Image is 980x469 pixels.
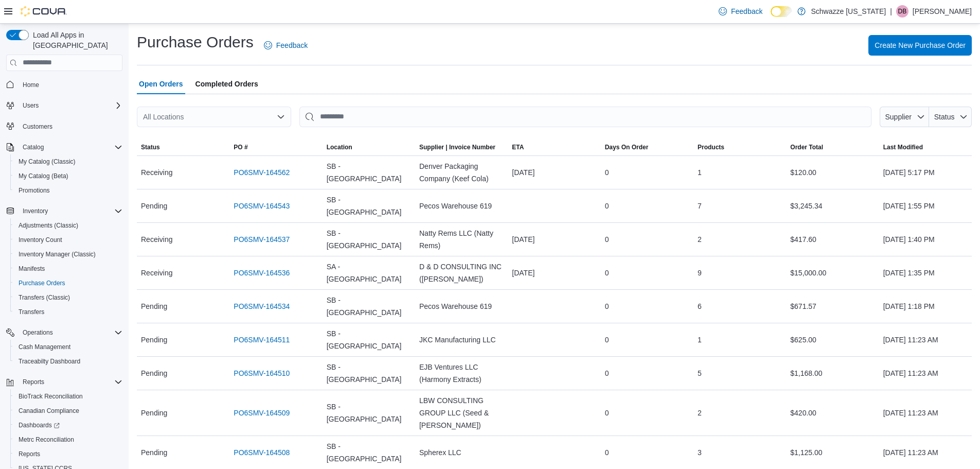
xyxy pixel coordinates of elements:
[14,419,122,431] span: Dashboards
[415,256,508,289] div: D & D CONSULTING INC ([PERSON_NAME])
[10,233,127,247] button: Inventory Count
[19,78,122,91] span: Home
[879,139,972,155] button: Last Modified
[14,355,122,368] span: Traceabilty Dashboard
[10,154,127,169] button: My Catalog (Classic)
[327,440,411,465] span: SB - [GEOGRAPHIC_DATA]
[2,204,127,218] button: Inventory
[234,367,290,379] a: PO6SMV-164510
[605,334,609,346] span: 0
[19,120,122,133] span: Customers
[786,442,879,463] div: $1,125.00
[14,341,75,353] a: Cash Management
[2,140,127,154] button: Catalog
[229,139,322,155] button: PO #
[771,17,771,18] span: Dark Mode
[879,363,972,384] div: [DATE] 11:23 AM
[141,300,167,312] span: Pending
[19,357,80,366] span: Traceabilty Dashboard
[234,166,290,179] a: PO6SMV-164562
[19,250,96,258] span: Inventory Manager (Classic)
[14,219,82,232] a: Adjustments (Classic)
[327,294,411,319] span: SB - [GEOGRAPHIC_DATA]
[790,143,823,151] span: Order Total
[19,392,83,401] span: BioTrack Reconciliation
[327,143,352,151] div: Location
[19,376,48,388] button: Reports
[19,120,57,133] a: Customers
[234,267,290,279] a: PO6SMV-164536
[19,421,60,429] span: Dashboards
[14,248,122,260] span: Inventory Manager (Classic)
[234,143,247,151] span: PO #
[277,113,285,121] button: Open list of options
[260,35,312,56] a: Feedback
[605,166,609,179] span: 0
[10,218,127,233] button: Adjustments (Classic)
[14,219,122,232] span: Adjustments (Classic)
[2,325,127,340] button: Operations
[10,247,127,262] button: Inventory Manager (Classic)
[14,277,122,289] span: Purchase Orders
[14,234,66,246] a: Inventory Count
[14,155,122,168] span: My Catalog (Classic)
[605,407,609,419] span: 0
[14,184,54,197] a: Promotions
[415,139,508,155] button: Supplier | Invoice Number
[327,260,411,285] span: SA - [GEOGRAPHIC_DATA]
[19,293,70,302] span: Transfers (Classic)
[786,263,879,283] div: $15,000.00
[415,357,508,390] div: EJB Ventures LLC (Harmony Extracts)
[698,367,702,379] span: 5
[698,300,702,312] span: 6
[141,267,172,279] span: Receiving
[299,107,871,127] input: This is a search bar. After typing your query, hit enter to filter the results lower in the page.
[23,207,48,215] span: Inventory
[879,329,972,350] div: [DATE] 11:23 AM
[327,401,411,425] span: SB - [GEOGRAPHIC_DATA]
[23,143,44,151] span: Catalog
[811,5,886,18] p: Schwazze [US_STATE]
[879,403,972,423] div: [DATE] 11:23 AM
[10,432,127,447] button: Metrc Reconciliation
[786,329,879,350] div: $625.00
[698,334,702,346] span: 1
[19,265,45,273] span: Manifests
[879,296,972,317] div: [DATE] 1:18 PM
[14,448,122,460] span: Reports
[141,166,172,179] span: Receiving
[10,354,127,369] button: Traceabilty Dashboard
[786,139,879,155] button: Order Total
[234,334,290,346] a: PO6SMV-164511
[14,155,80,168] a: My Catalog (Classic)
[2,375,127,389] button: Reports
[10,183,127,198] button: Promotions
[14,184,122,197] span: Promotions
[934,113,955,121] span: Status
[698,166,702,179] span: 1
[23,328,53,337] span: Operations
[19,205,52,217] button: Inventory
[883,143,923,151] span: Last Modified
[2,98,127,113] button: Users
[698,143,724,151] span: Products
[19,450,40,458] span: Reports
[137,32,254,53] h1: Purchase Orders
[14,263,122,275] span: Manifests
[14,277,69,289] a: Purchase Orders
[698,267,702,279] span: 9
[19,236,62,244] span: Inventory Count
[786,196,879,216] div: $3,245.34
[141,334,167,346] span: Pending
[141,446,167,459] span: Pending
[141,407,167,419] span: Pending
[10,290,127,305] button: Transfers (Classic)
[415,329,508,350] div: JKC Manufacturing LLC
[327,361,411,386] span: SB - [GEOGRAPHIC_DATA]
[605,300,609,312] span: 0
[21,6,67,16] img: Cova
[14,263,49,275] a: Manifests
[14,341,122,353] span: Cash Management
[276,40,308,50] span: Feedback
[512,143,524,151] span: ETA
